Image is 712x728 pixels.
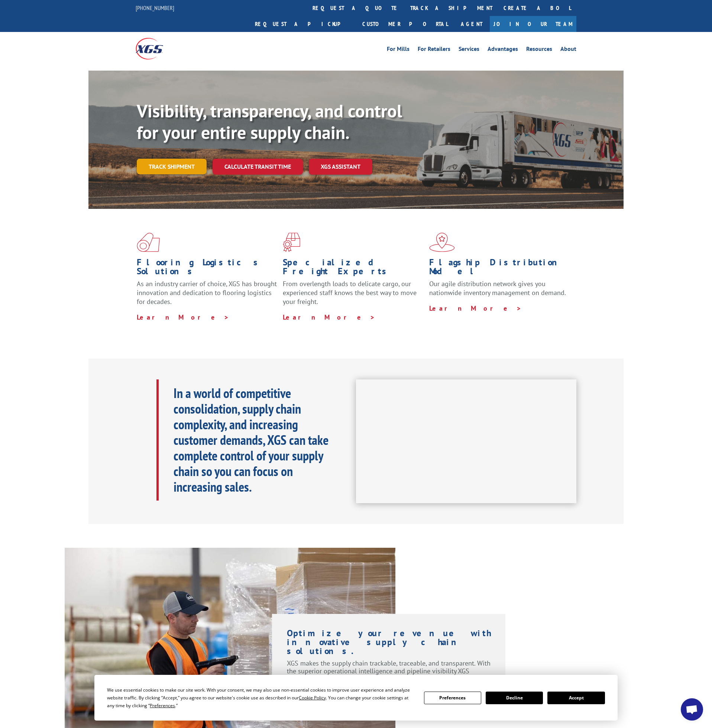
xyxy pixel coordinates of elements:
[309,159,372,175] a: XGS ASSISTANT
[429,233,455,252] img: xgs-icon-flagship-distribution-model-red
[486,692,543,704] button: Decline
[136,4,174,12] a: [PHONE_NUMBER]
[387,46,410,54] a: For Mills
[560,46,576,54] a: About
[137,159,207,174] a: Track shipment
[418,46,450,54] a: For Retailers
[429,279,566,297] span: Our agile distribution network gives you nationwide inventory management on demand.
[107,686,415,709] div: We use essential cookies to make our site work. With your consent, we may also use non-essential ...
[249,16,357,32] a: Request a pickup
[453,16,490,32] a: Agent
[283,258,423,279] h1: Specialized Freight Experts
[283,279,423,313] p: From overlength loads to delicate cargo, our experienced staff knows the best way to move your fr...
[526,46,552,54] a: Resources
[429,304,522,313] a: Learn More >
[424,692,481,704] button: Preferences
[150,702,175,709] span: Preferences
[283,313,375,321] a: Learn More >
[137,258,277,279] h1: Flooring Logistics Solutions
[174,384,329,495] b: In a world of competitive consolidation, supply chain complexity, and increasing customer demands...
[490,16,576,32] a: Join Our Team
[213,159,303,175] a: Calculate transit time
[681,698,703,721] div: Open chat
[488,46,518,54] a: Advantages
[547,692,605,704] button: Accept
[299,695,326,701] span: Cookie Policy
[137,233,160,252] img: xgs-icon-total-supply-chain-intelligence-red
[287,629,491,659] h1: Optimize your revenue with innovative supply chain solutions.
[94,675,618,721] div: Cookie Consent Prompt
[137,279,277,306] span: As an industry carrier of choice, XGS has brought innovation and dedication to flooring logistics...
[459,46,479,54] a: Services
[137,99,402,144] b: Visibility, transparency, and control for your entire supply chain.
[357,16,453,32] a: Customer Portal
[356,379,576,504] iframe: XGS Logistics Solutions
[283,233,300,252] img: xgs-icon-focused-on-flooring-red
[287,659,491,697] p: XGS makes the supply chain trackable, traceable, and transparent. With the superior operational i...
[137,313,229,321] a: Learn More >
[429,258,570,279] h1: Flagship Distribution Model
